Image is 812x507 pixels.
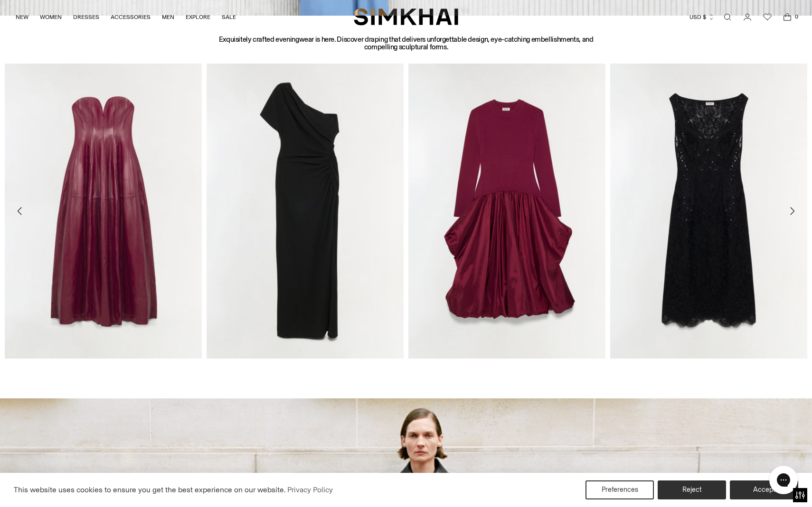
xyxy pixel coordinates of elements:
[689,7,715,28] button: USD $
[204,36,608,51] h3: Exquisitely crafted eveningwear is here. Discover draping that delivers unforgettable design, eye...
[658,480,726,499] button: Reject
[222,7,236,28] a: SALE
[730,480,798,499] button: Accept
[14,485,286,494] span: This website uses cookies to ensure you get the best experience on our website.
[207,64,404,359] img: Kally Draped Midi Dress
[792,12,801,21] span: 0
[782,201,803,221] button: Move to next carousel slide
[718,8,737,27] a: Open search modal
[16,7,28,28] a: NEW
[585,480,654,499] button: Preferences
[186,7,210,28] a: EXPLORE
[765,462,803,498] iframe: Gorgias live chat messenger
[9,201,30,221] button: Move to previous carousel slide
[610,64,807,359] img: Delphine Sequin Lace Midi Dress
[40,7,62,28] a: WOMEN
[354,8,458,26] a: SIMKHAI
[5,64,202,359] img: Carrington Leather Bustier Gown
[778,8,797,27] a: Open cart modal
[162,7,174,28] a: MEN
[758,8,777,27] a: Wishlist
[73,7,99,28] a: DRESSES
[738,8,757,27] a: Go to the account page
[286,483,334,497] a: Privacy Policy (opens in a new tab)
[111,7,151,28] a: ACCESSORIES
[408,64,605,359] img: Kenlie Taffeta Knit Midi Dress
